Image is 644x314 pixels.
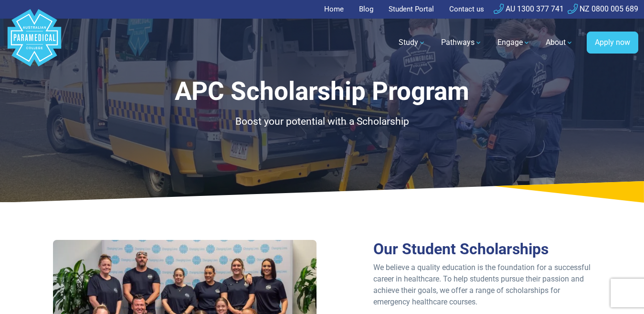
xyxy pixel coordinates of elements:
[373,240,591,258] h2: Our Student Scholarships
[587,32,638,54] a: Apply now
[373,262,591,308] p: We believe a quality education is the foundation for a successful career in healthcare. To help s...
[568,4,638,13] a: NZ 0800 005 689
[540,29,579,56] a: About
[494,4,564,13] a: AU 1300 377 741
[435,29,488,56] a: Pathways
[393,29,432,56] a: Study
[6,19,63,67] a: Australian Paramedical College
[53,76,591,107] h1: APC Scholarship Program
[53,114,591,130] p: Boost your potential with a Scholarship
[492,29,536,56] a: Engage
